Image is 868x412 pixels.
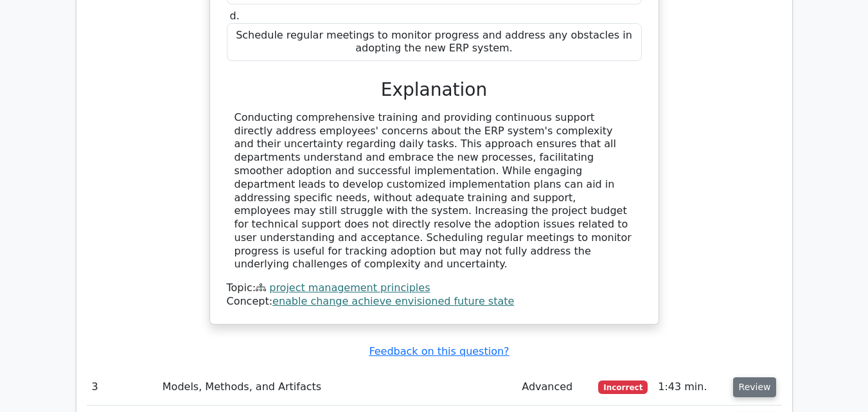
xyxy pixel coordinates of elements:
[230,10,240,22] span: d.
[235,111,634,272] div: Conducting comprehensive training and providing continuous support directly address employees' co...
[369,345,509,357] a: Feedback on this question?
[227,23,642,62] div: Schedule regular meetings to monitor progress and address any obstacles in adopting the new ERP s...
[227,282,642,295] div: Topic:
[517,369,593,406] td: Advanced
[235,79,634,101] h3: Explanation
[272,295,514,307] a: enable change achieve envisioned future state
[269,282,430,294] a: project management principles
[653,369,727,406] td: 1:43 min.
[227,295,642,309] div: Concept:
[598,381,648,393] span: Incorrect
[87,369,157,406] td: 3
[733,377,777,397] button: Review
[157,369,517,406] td: Models, Methods, and Artifacts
